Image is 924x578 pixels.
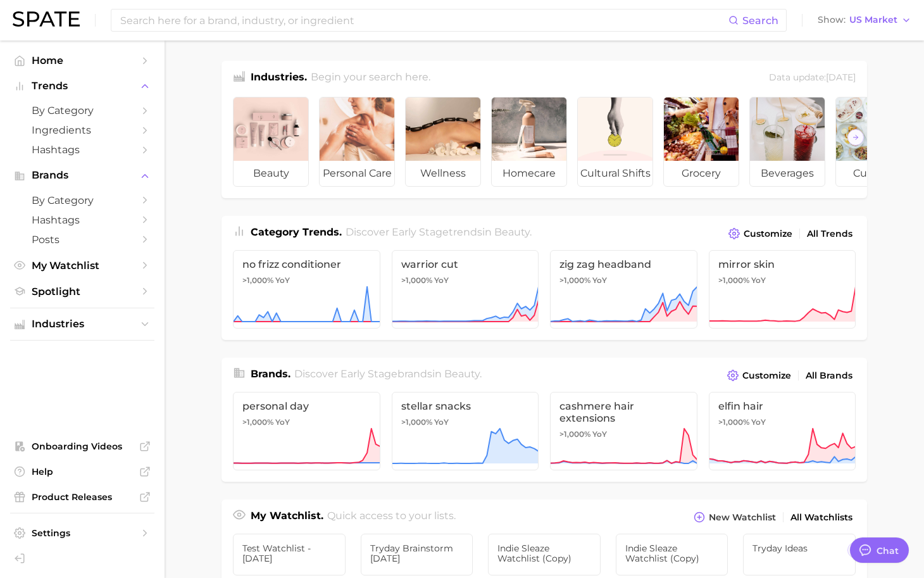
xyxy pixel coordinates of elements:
span: elfin hair [718,400,847,412]
a: cultural shifts [577,97,653,187]
a: elfin hair>1,000% YoY [709,392,856,470]
h2: Begin your search here. [311,70,430,87]
span: no frizz conditioner [242,258,371,270]
a: Indie Sleaze Watchlist (copy) [488,534,601,575]
span: Trends [32,80,133,92]
a: Test Watchlist - [DATE] [233,534,346,575]
span: culinary [836,161,911,186]
span: warrior cut [401,258,530,270]
a: All Watchlists [787,509,856,526]
span: zig zag headband [559,258,688,270]
a: Posts [10,230,154,249]
button: Trends [10,77,154,96]
button: ShowUS Market [815,12,915,28]
a: by Category [10,191,154,210]
button: Customize [724,367,794,384]
span: Discover Early Stage brands in . [294,368,482,380]
a: cashmere hair extensions>1,000% YoY [550,392,697,470]
a: homecare [491,97,567,187]
span: by Category [32,104,133,116]
span: My Watchlist [32,260,133,272]
span: wellness [406,161,480,186]
span: Spotlight [32,286,133,298]
a: personal care [319,97,395,187]
a: Settings [10,524,154,543]
span: beauty [444,368,480,380]
span: beauty [234,161,308,186]
span: >1,000% [559,429,590,439]
button: Scroll Right [847,129,864,146]
button: Customize [725,225,796,242]
span: Product Releases [32,491,133,503]
button: New Watchlist [690,508,779,526]
a: personal day>1,000% YoY [233,392,380,470]
span: Ingredients [32,124,133,136]
span: Help [32,466,133,477]
span: stellar snacks [401,400,530,412]
span: personal care [320,161,394,186]
a: no frizz conditioner>1,000% YoY [233,250,380,329]
button: Brands [10,166,154,185]
a: Product Releases [10,487,154,506]
span: Onboarding Videos [32,441,133,452]
span: YoY [592,429,607,439]
a: Spotlight [10,282,154,301]
span: YoY [434,417,449,427]
span: beauty [494,226,530,238]
span: Customize [742,370,791,381]
a: beauty [233,97,309,187]
a: Hashtags [10,140,154,160]
a: Help [10,462,154,481]
span: US Market [849,16,897,23]
a: My Watchlist [10,256,154,275]
span: Home [32,54,133,66]
span: All Trends [807,229,852,239]
span: cultural shifts [578,161,652,186]
a: mirror skin>1,000% YoY [709,250,856,329]
a: Indie Sleaze Watchlist (copy) [616,534,728,575]
a: grocery [663,97,739,187]
h1: Industries. [251,70,307,87]
h1: My Watchlist. [251,508,323,526]
span: grocery [664,161,739,186]
a: by Category [10,101,154,120]
a: Log out. Currently logged in as Brennan McVicar with e-mail brennan@spate.nyc. [10,549,154,568]
span: >1,000% [242,417,273,427]
span: >1,000% [559,275,590,285]
span: YoY [275,417,290,427]
button: Scroll Right [847,542,864,558]
span: New Watchlist [709,512,776,523]
span: Hashtags [32,144,133,156]
span: Industries [32,318,133,330]
span: personal day [242,400,371,412]
span: YoY [592,275,607,286]
img: SPATE [13,11,80,27]
span: by Category [32,194,133,206]
a: Tryday Ideas [743,534,856,575]
span: Search [742,15,778,27]
div: Data update: [DATE] [769,70,856,87]
span: Brands [32,170,133,181]
span: Customize [744,229,792,239]
span: Discover Early Stage trends in . [346,226,532,238]
span: Posts [32,234,133,246]
span: YoY [434,275,449,286]
span: All Watchlists [790,512,852,523]
a: Onboarding Videos [10,437,154,456]
a: Hashtags [10,210,154,230]
span: Settings [32,527,133,539]
span: Indie Sleaze Watchlist (copy) [497,543,591,563]
span: YoY [751,275,766,286]
input: Search here for a brand, industry, or ingredient [119,9,728,31]
a: All Brands [802,367,856,384]
a: culinary [835,97,911,187]
span: Hashtags [32,214,133,226]
a: All Trends [804,225,856,242]
a: Tryday Brainstorm [DATE] [361,534,473,575]
span: >1,000% [718,275,749,285]
span: beverages [750,161,825,186]
a: stellar snacks>1,000% YoY [392,392,539,470]
span: mirror skin [718,258,847,270]
span: >1,000% [242,275,273,285]
span: Indie Sleaze Watchlist (copy) [625,543,719,563]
